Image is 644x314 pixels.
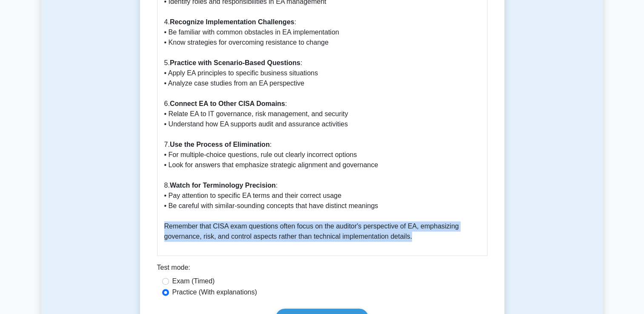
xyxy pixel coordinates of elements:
label: Practice (With explanations) [172,287,257,297]
b: Watch for Terminology Precision [170,182,276,189]
b: Use the Process of Elimination [170,141,270,148]
b: Practice with Scenario-Based Questions [170,59,301,66]
b: Connect EA to Other CISA Domains [170,100,285,107]
label: Exam (Timed) [172,276,215,286]
b: Recognize Implementation Challenges [170,18,295,26]
div: Test mode: [157,263,487,276]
